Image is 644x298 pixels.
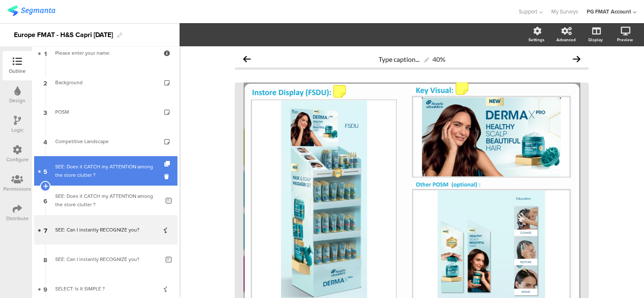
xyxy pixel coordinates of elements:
div: Europe FMAT - H&S Capri [DATE] [14,28,113,42]
div: Outline [9,67,26,75]
div: SEE: Can I instantly RECOGNIZE you? [55,226,156,234]
a: 5 SEE: Does it CATCH my ATTENTION among the store clutter ? [34,156,177,186]
span: Support [519,8,537,16]
a: 6 SEE: Does it CATCH my ATTENTION among the store clutter ? [34,186,177,215]
img: segmanta logo [8,5,55,16]
a: 3 POSM [34,97,177,127]
div: Please enter your name: [55,49,156,57]
div: SEE: Does it CATCH my ATTENTION among the store clutter ? [55,162,156,179]
div: Configure [6,156,29,163]
span: 6 [43,196,47,205]
span: 9 [43,284,47,293]
div: Design [9,97,25,104]
a: 4 Competitive Landscape [34,127,177,156]
div: POSM [55,108,156,116]
div: Permissions [3,185,31,193]
a: 7 SEE: Can I instantly RECOGNIZE you? [34,215,177,245]
a: 1 Please enter your name: [34,38,177,68]
span: 7 [44,225,47,234]
div: SEE: Can I instantly RECOGNIZE you? [55,255,159,263]
div: PG FMAT Account [587,8,631,16]
div: 40% [432,55,445,63]
i: Duplicate [164,161,172,167]
div: SELECT: Is It SIMPLE ? [55,285,156,293]
div: Competitive Landscape [55,137,156,146]
div: Settings [529,37,545,43]
span: 5 [43,166,47,176]
span: Type caption... [378,55,419,63]
span: 4 [43,137,47,146]
div: Preview [617,37,633,43]
div: Advanced [556,37,576,43]
a: 2 Background [34,68,177,97]
div: Background [55,78,156,87]
div: Logic [11,126,24,134]
i: Delete [164,173,172,181]
div: Display [588,37,603,43]
span: 1 [44,48,47,58]
div: SEE: Does it CATCH my ATTENTION among the store clutter ? [55,192,159,209]
span: 8 [43,255,47,264]
div: Distribute [6,215,29,222]
span: 3 [43,107,47,117]
span: 2 [43,78,47,87]
a: 8 SEE: Can I instantly RECOGNIZE you? [34,245,177,274]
